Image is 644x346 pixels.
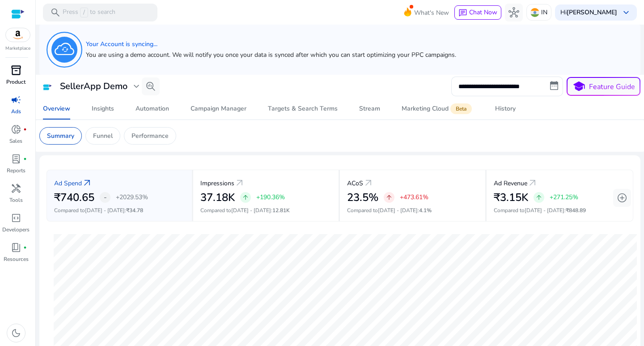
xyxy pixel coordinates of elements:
p: Performance [131,131,169,141]
button: schoolFeature Guide [567,77,640,96]
p: ACoS [347,179,363,188]
p: Press to search [63,8,115,17]
h5: Your Account is syncing... [86,41,456,48]
p: Sales [9,137,22,145]
p: +271.25% [550,194,578,201]
span: book_4 [11,242,21,253]
span: arrow_upward [535,194,542,201]
span: chat [458,9,467,17]
span: add_circle [617,192,627,203]
p: Compared to : [200,206,331,214]
a: arrow_outward [82,178,93,188]
h2: 23.5% [347,191,378,204]
p: Resources [4,255,29,263]
p: +2029.53% [116,194,148,201]
p: Compared to : [494,206,626,214]
div: Campaign Manager [191,106,246,112]
div: Marketing Cloud [402,105,474,112]
p: +473.61% [400,194,428,201]
img: amazon.svg [6,28,30,42]
button: chatChat Now [454,5,501,20]
img: in.svg [530,8,539,17]
p: Compared to : [54,206,185,214]
span: school [572,80,585,93]
button: hub [505,4,523,21]
div: Targets & Search Terms [268,106,338,112]
p: Funnel [93,131,113,141]
div: Stream [359,106,380,112]
span: lab_profile [11,154,21,164]
span: [DATE] - [DATE] [378,207,418,214]
span: Beta [450,103,472,114]
span: dark_mode [11,328,21,338]
p: Summary [47,131,74,141]
span: arrow_upward [386,194,393,201]
span: [DATE] - [DATE] [231,207,271,214]
span: code_blocks [11,213,21,223]
button: search_insights [142,77,160,95]
span: inventory_2 [11,65,21,76]
span: search [50,7,61,18]
span: What's New [414,5,449,21]
b: [PERSON_NAME] [567,8,617,17]
span: handyman [11,183,21,194]
div: Overview [43,106,70,112]
p: Reports [7,167,25,175]
span: ₹34.78 [126,207,143,214]
h5: You are using a demo account. We will notify you once your data is synced after which you can sta... [86,51,456,59]
p: Ads [11,107,21,115]
span: fiber_manual_record [23,157,27,161]
h3: SellerApp Demo [60,81,127,92]
span: hub [508,7,519,18]
p: Developers [2,226,30,234]
span: [DATE] - [DATE] [85,207,125,214]
p: Impressions [200,179,234,188]
span: fiber_manual_record [23,128,27,131]
span: keyboard_arrow_down [621,7,631,18]
span: 12.81K [272,207,290,214]
span: campaign [11,94,21,105]
h2: ₹740.65 [54,191,94,204]
p: IN [541,4,547,20]
p: Product [6,78,25,86]
span: - [104,192,107,203]
span: search_insights [145,81,156,92]
button: add_circle [613,189,631,207]
a: arrow_outward [234,178,245,188]
span: fiber_manual_record [23,246,27,249]
p: Ad Spend [54,179,82,188]
span: donut_small [11,124,21,135]
p: +190.36% [256,194,285,201]
div: History [495,106,516,112]
p: Marketplace [5,45,30,52]
p: Feature Guide [589,81,635,92]
span: expand_more [131,81,142,92]
span: Chat Now [469,8,497,17]
span: / [80,8,88,17]
span: ₹848.89 [566,207,586,214]
p: Compared to : [347,206,478,214]
a: arrow_outward [527,178,538,188]
h2: ₹3.15K [494,191,528,204]
span: arrow_upward [242,194,249,201]
div: Automation [136,106,169,112]
p: Ad Revenue [494,179,527,188]
h2: 37.18K [200,191,235,204]
p: Tools [9,196,23,204]
span: 4.1% [419,207,432,214]
p: Hi [560,9,617,16]
span: [DATE] - [DATE] [525,207,564,214]
div: Insights [92,106,114,112]
a: arrow_outward [363,178,374,188]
